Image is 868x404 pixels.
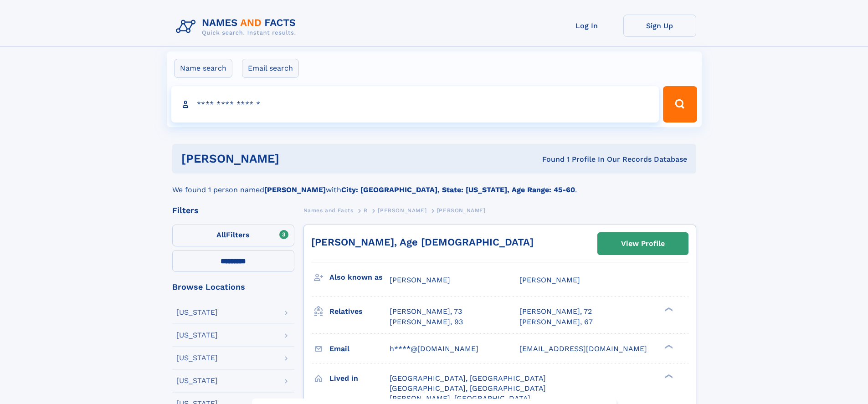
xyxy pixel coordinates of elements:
div: We found 1 person named with . [172,174,696,195]
span: [EMAIL_ADDRESS][DOMAIN_NAME] [519,344,647,353]
div: Browse Locations [172,283,294,291]
span: [GEOGRAPHIC_DATA], [GEOGRAPHIC_DATA] [390,374,546,383]
label: Name search [174,59,232,78]
span: All [216,230,226,239]
input: search input [171,86,659,123]
a: View Profile [598,233,688,255]
div: Found 1 Profile In Our Records Database [411,154,687,164]
div: Filters [172,206,294,215]
h3: Email [329,341,390,357]
a: [PERSON_NAME], 73 [390,307,462,317]
a: [PERSON_NAME], Age [DEMOGRAPHIC_DATA] [311,236,534,248]
div: [US_STATE] [176,377,218,384]
h3: Relatives [329,304,390,319]
h1: [PERSON_NAME] [181,153,411,164]
b: City: [GEOGRAPHIC_DATA], State: [US_STATE], Age Range: 45-60 [341,185,575,194]
div: [US_STATE] [176,309,218,316]
a: [PERSON_NAME], 72 [519,307,592,317]
div: [US_STATE] [176,332,218,339]
span: R [364,207,368,214]
div: ❯ [663,373,673,379]
div: View Profile [621,233,665,254]
span: [PERSON_NAME] [519,276,580,284]
span: [PERSON_NAME] [437,207,486,214]
span: [PERSON_NAME] [390,276,450,284]
span: [PERSON_NAME] [378,207,426,214]
a: Sign Up [623,15,696,37]
a: Names and Facts [303,205,354,216]
div: ❯ [663,343,673,349]
a: R [364,205,368,216]
label: Email search [242,59,299,78]
button: Search Button [663,86,697,123]
div: [US_STATE] [176,354,218,362]
h3: Also known as [329,270,390,285]
a: [PERSON_NAME], 67 [519,317,593,327]
img: Logo Names and Facts [172,15,303,39]
a: [PERSON_NAME], 93 [390,317,463,327]
span: [PERSON_NAME], [GEOGRAPHIC_DATA] [390,394,530,403]
a: [PERSON_NAME] [378,205,426,216]
h3: Lived in [329,371,390,386]
b: [PERSON_NAME] [264,185,326,194]
label: Filters [172,225,294,246]
a: Log In [550,15,623,37]
span: [GEOGRAPHIC_DATA], [GEOGRAPHIC_DATA] [390,384,546,393]
div: ❯ [663,307,673,312]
